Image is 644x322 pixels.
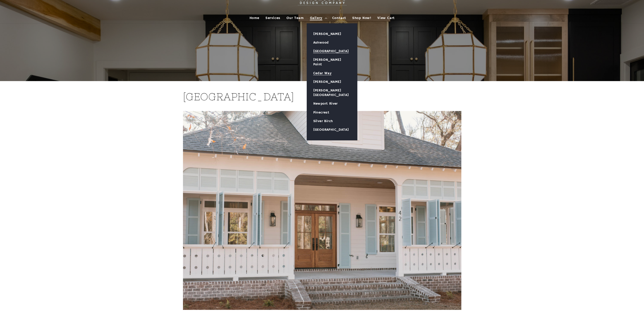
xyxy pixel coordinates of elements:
[307,117,357,125] a: Silver Birch
[307,86,357,99] a: [PERSON_NAME][GEOGRAPHIC_DATA]
[307,125,357,134] a: [GEOGRAPHIC_DATA]
[329,13,349,23] a: Contact
[332,16,346,20] span: Contact
[307,55,357,69] a: [PERSON_NAME] Point
[349,13,374,23] a: Shop Now!
[286,16,304,20] span: Our Team
[307,69,357,78] a: Cedar Way
[307,13,329,23] summary: Gallery
[265,16,280,20] span: Services
[307,30,357,38] a: [PERSON_NAME]
[283,13,307,23] a: Our Team
[352,16,371,20] span: Shop Now!
[246,13,262,23] a: Home
[307,47,357,55] a: [GEOGRAPHIC_DATA]
[374,13,398,23] a: View Cart
[183,90,461,103] h2: [GEOGRAPHIC_DATA]
[249,16,259,20] span: Home
[377,16,394,20] span: View Cart
[262,13,283,23] a: Services
[307,99,357,108] a: Newport River
[307,38,357,47] a: Ashwood
[307,108,357,117] a: Pinecrest
[307,78,357,86] a: [PERSON_NAME]
[310,16,322,20] span: Gallery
